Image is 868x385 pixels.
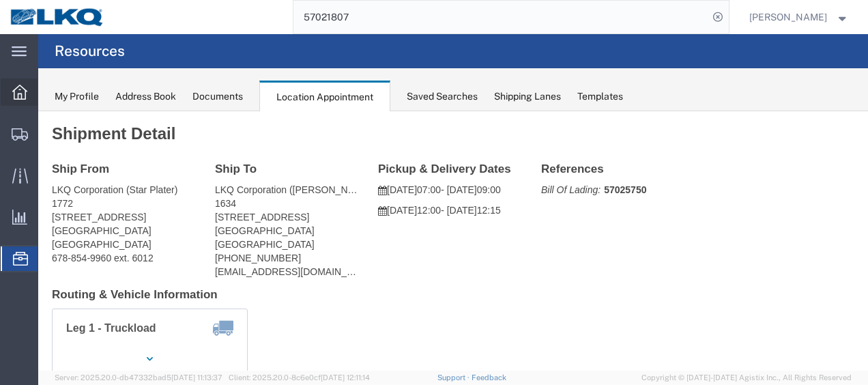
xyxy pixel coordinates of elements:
div: Saved Searches [407,89,478,104]
img: logo [10,7,105,27]
span: Server: 2025.20.0-db47332bad5 [55,373,222,382]
span: Client: 2025.20.0-8c6e0cf [229,373,370,382]
h4: Resources [55,34,125,68]
a: Support [437,373,472,382]
span: [DATE] 11:13:37 [171,373,222,382]
div: Documents [192,89,243,104]
span: Jason Voyles [749,10,827,25]
button: [PERSON_NAME] [749,9,850,25]
div: Templates [577,89,623,104]
span: [DATE] 12:11:14 [321,373,370,382]
div: Address Book [115,89,176,104]
div: My Profile [55,89,99,104]
div: Location Appointment [259,81,390,112]
a: Feedback [472,373,506,382]
input: Search for shipment number, reference number [293,1,708,33]
span: Copyright © [DATE]-[DATE] Agistix Inc., All Rights Reserved [641,372,852,384]
iframe: FS Legacy Container [38,111,868,371]
div: Shipping Lanes [494,89,561,104]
